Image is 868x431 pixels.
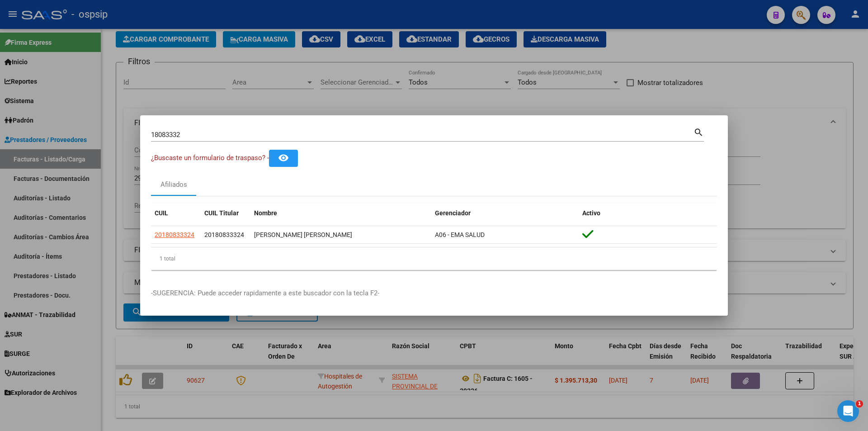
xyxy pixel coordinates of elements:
div: Profile image for Soporte [10,99,28,117]
div: Profile image for Soporte [10,166,28,184]
div: Soporte [32,242,57,251]
div: [PERSON_NAME] [PERSON_NAME] [254,230,428,240]
button: Envíanos un mensaje [38,255,143,273]
div: • Hace 9sem [59,175,98,184]
div: • Hace 4d [59,41,89,50]
datatable-header-cell: Nombre [250,204,431,223]
datatable-header-cell: CUIL Titular [201,204,250,223]
div: Profile image for Soporte [10,65,28,83]
span: Activo [582,209,600,217]
div: Afiliados [160,180,187,190]
h1: Mensajes [68,4,115,19]
span: A06 - EMA SALUD [435,231,485,238]
div: Soporte [32,41,57,50]
span: 📣 Res. 01/2025: Nuevos Movimientos Hola [PERSON_NAME]! Te traemos las últimas Altas y Bajas relac... [32,233,610,240]
div: • Hace 5sem [59,141,98,151]
datatable-header-cell: Gerenciador [431,204,579,223]
div: • Hace 2sem [59,74,98,84]
div: Profile image for Soporte [10,132,28,150]
div: Soporte [32,208,57,218]
div: • Hace 3sem [59,108,98,117]
span: 1 [856,400,863,407]
iframe: Intercom live chat [837,400,859,422]
div: • Hace 16sem [59,208,102,218]
span: [PERSON_NAME] a la espera de sus comentarios [32,32,204,39]
span: Mensajes [119,305,152,311]
mat-icon: search [693,126,704,137]
span: 20180833324 [155,231,194,238]
span: CUIL Titular [204,209,239,217]
button: Mensajes [90,282,181,318]
div: Cerrar [159,4,175,20]
span: Gerenciador [435,209,471,217]
p: -SUGERENCIA: Puede acceder rapidamente a este buscador con la tecla F2- [151,288,717,298]
div: Profile image for Soporte [10,199,28,217]
div: 1 total [151,247,717,270]
div: Soporte [32,141,57,151]
span: 20180833324 [204,231,244,238]
div: Profile image for Soporte [10,32,28,50]
span: Nombre [254,209,277,217]
datatable-header-cell: CUIL [151,204,201,223]
div: Soporte [32,74,57,84]
datatable-header-cell: Activo [579,204,717,223]
span: CUIL [155,209,168,217]
mat-icon: remove_red_eye [278,152,289,163]
div: • Hace 20sem [59,242,102,251]
span: Inicio [37,305,53,311]
div: Soporte [32,108,57,117]
span: ¿Buscaste un formulario de traspaso? - [151,154,269,162]
div: Profile image for Soporte [10,232,28,251]
div: Soporte [32,175,57,184]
